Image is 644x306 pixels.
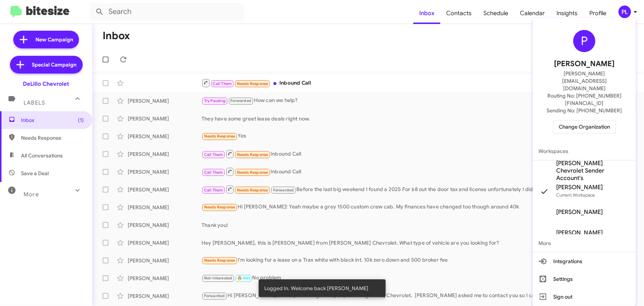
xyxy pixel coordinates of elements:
[533,142,636,160] span: Workspaces
[556,184,603,191] span: [PERSON_NAME]
[541,70,627,92] span: [PERSON_NAME][EMAIL_ADDRESS][DOMAIN_NAME]
[573,30,595,52] div: P
[533,252,636,270] button: Integrations
[533,234,636,252] span: More
[556,229,603,237] span: [PERSON_NAME]
[547,107,622,114] span: Sending No: [PHONE_NUMBER]
[541,92,627,107] span: Routing No: [PHONE_NUMBER][FINANCIAL_ID]
[533,288,636,306] button: Sign out
[556,160,630,182] span: [PERSON_NAME] Chevrolet Sender Account's
[554,58,614,70] span: [PERSON_NAME]
[556,208,603,216] span: [PERSON_NAME]
[556,192,595,198] span: Current Workspace
[553,120,616,133] button: Change Organization
[533,270,636,288] button: Settings
[559,120,610,133] span: Change Organization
